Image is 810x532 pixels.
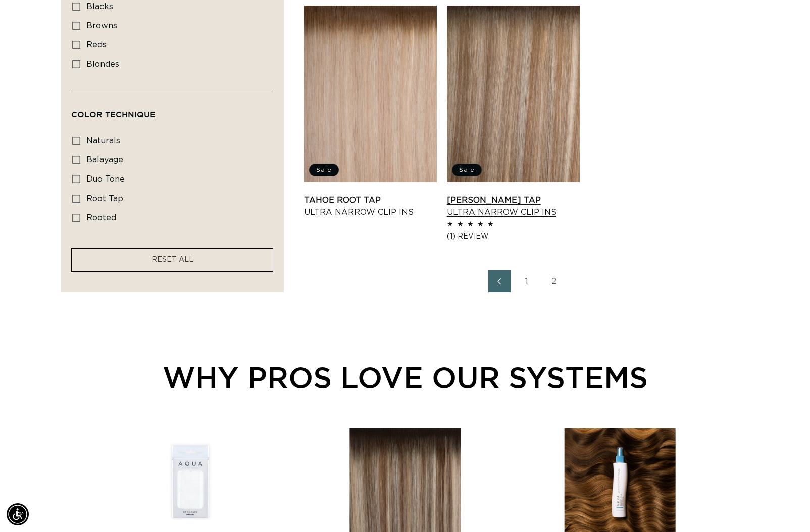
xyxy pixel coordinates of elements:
[151,256,193,263] span: RESET ALL
[86,156,123,164] span: balayage
[447,194,580,218] a: [PERSON_NAME] Tap Ultra Narrow Clip Ins
[543,270,565,292] a: Page 2
[86,41,107,49] span: reds
[488,270,511,292] a: Previous page
[516,270,538,292] a: Page 1
[61,355,749,399] div: WHY PROS LOVE OUR SYSTEMS
[86,60,119,68] span: blondes
[71,93,273,129] summary: Color Technique (0 selected)
[304,194,437,218] a: Tahoe Root Tap Ultra Narrow Clip Ins
[304,270,749,292] nav: Pagination
[86,22,117,30] span: browns
[86,175,125,183] span: duo tone
[71,110,156,120] span: Color Technique
[86,137,120,145] span: naturals
[86,195,123,203] span: root tap
[86,3,113,11] span: blacks
[86,214,116,222] span: rooted
[151,254,193,266] a: RESET ALL
[7,503,29,525] div: Accessibility Menu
